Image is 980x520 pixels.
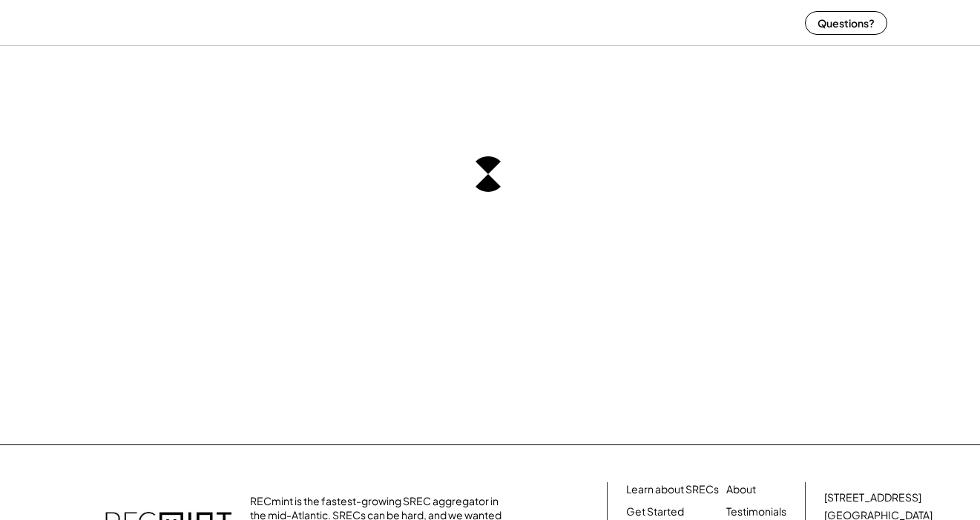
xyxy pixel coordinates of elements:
a: About [726,482,756,497]
a: Get Started [626,504,684,519]
a: Testimonials [726,504,786,519]
div: [STREET_ADDRESS] [824,490,921,505]
button: Questions? [805,11,887,35]
a: Learn about SRECs [626,482,719,497]
img: yH5BAEAAAAALAAAAAABAAEAAAIBRAA7 [93,3,197,42]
